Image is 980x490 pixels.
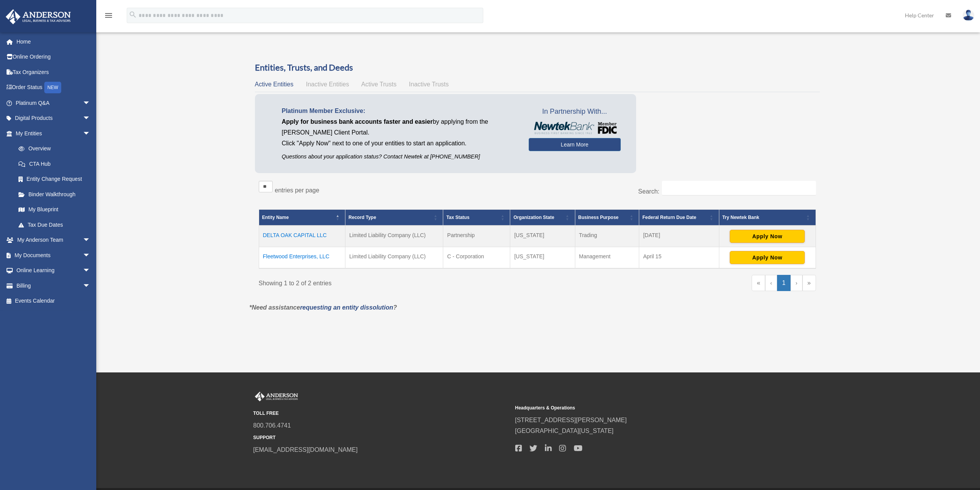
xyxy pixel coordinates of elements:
[259,226,345,247] td: DELTA OAK CAPITAL LLC
[282,118,433,125] span: Apply for business bank accounts faster and easier
[11,141,94,157] a: Overview
[11,217,98,232] a: Tax Due Dates
[529,138,621,151] a: Learn More
[83,232,98,248] span: arrow_drop_down
[11,202,98,217] a: My Blueprint
[752,275,765,291] a: First
[777,275,791,291] a: 1
[11,172,98,187] a: Entity Change Request
[791,275,802,291] a: Next
[409,81,449,88] span: Inactive Trusts
[253,434,510,442] small: SUPPORT
[443,209,510,226] th: Tax Status: Activate to sort
[259,247,345,268] td: Fleetwood Enterprises, LLC
[44,82,61,93] div: NEW
[5,248,102,263] a: My Documentsarrow_drop_down
[5,263,102,278] a: Online Learningarrow_drop_down
[575,209,639,226] th: Business Purpose: Activate to sort
[515,428,614,434] a: [GEOGRAPHIC_DATA][US_STATE]
[275,187,320,194] label: entries per page
[253,392,300,402] img: Anderson Advisors Platinum Portal
[253,446,358,453] a: [EMAIL_ADDRESS][DOMAIN_NAME]
[253,409,510,418] small: TOLL FREE
[638,188,659,195] label: Search:
[259,209,345,226] th: Entity Name: Activate to invert sorting
[443,226,510,247] td: Partnership
[11,156,98,172] a: CTA Hub
[306,81,349,88] span: Inactive Entities
[5,111,102,126] a: Digital Productsarrow_drop_down
[361,81,397,88] span: Active Trusts
[282,138,517,149] p: Click "Apply Now" next to one of your entities to start an application.
[443,247,510,268] td: C - Corporation
[104,11,113,20] i: menu
[446,215,469,220] span: Tax Status
[5,64,102,80] a: Tax Organizers
[282,106,517,116] p: Platinum Member Exclusive:
[282,116,517,138] p: by applying from the [PERSON_NAME] Client Portal.
[575,226,639,247] td: Trading
[515,404,772,412] small: Headquarters & Operations
[259,275,532,289] div: Showing 1 to 2 of 2 entries
[642,215,696,220] span: Federal Return Due Date
[5,126,98,141] a: My Entitiesarrow_drop_down
[639,247,719,268] td: April 15
[515,417,627,423] a: [STREET_ADDRESS][PERSON_NAME]
[578,215,619,220] span: Business Purpose
[533,122,617,134] img: NewtekBankLogoSM.png
[83,95,98,111] span: arrow_drop_down
[345,209,443,226] th: Record Type: Activate to sort
[5,293,102,309] a: Events Calendar
[104,13,113,20] a: menu
[639,226,719,247] td: [DATE]
[510,247,575,268] td: [US_STATE]
[300,304,393,311] a: requesting an entity dissolution
[510,226,575,247] td: [US_STATE]
[282,152,517,162] p: Questions about your application status? Contact Newtek at [PHONE_NUMBER]
[802,275,816,291] a: Last
[513,215,554,220] span: Organization State
[345,247,443,268] td: Limited Liability Company (LLC)
[5,34,102,49] a: Home
[83,111,98,126] span: arrow_drop_down
[129,10,137,19] i: search
[255,62,820,74] h3: Entities, Trusts, and Deeds
[5,278,102,293] a: Billingarrow_drop_down
[348,215,376,220] span: Record Type
[765,275,777,291] a: Previous
[722,213,804,222] div: Try Newtek Bank
[575,247,639,268] td: Management
[345,226,443,247] td: Limited Liability Company (LLC)
[253,422,291,429] a: 800.706.4741
[5,49,102,65] a: Online Ordering
[963,10,974,21] img: User Pic
[510,209,575,226] th: Organization State: Activate to sort
[5,232,102,248] a: My Anderson Teamarrow_drop_down
[719,209,816,226] th: Try Newtek Bank : Activate to sort
[83,278,98,294] span: arrow_drop_down
[3,9,73,24] img: Anderson Advisors Platinum Portal
[250,304,397,311] em: *Need assistance ?
[730,230,805,243] button: Apply Now
[5,95,102,111] a: Platinum Q&Aarrow_drop_down
[262,215,289,220] span: Entity Name
[5,80,102,96] a: Order StatusNEW
[83,126,98,141] span: arrow_drop_down
[730,251,805,264] button: Apply Now
[11,187,98,202] a: Binder Walkthrough
[83,263,98,279] span: arrow_drop_down
[83,248,98,263] span: arrow_drop_down
[529,106,621,118] span: In Partnership With...
[639,209,719,226] th: Federal Return Due Date: Activate to sort
[255,81,293,88] span: Active Entities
